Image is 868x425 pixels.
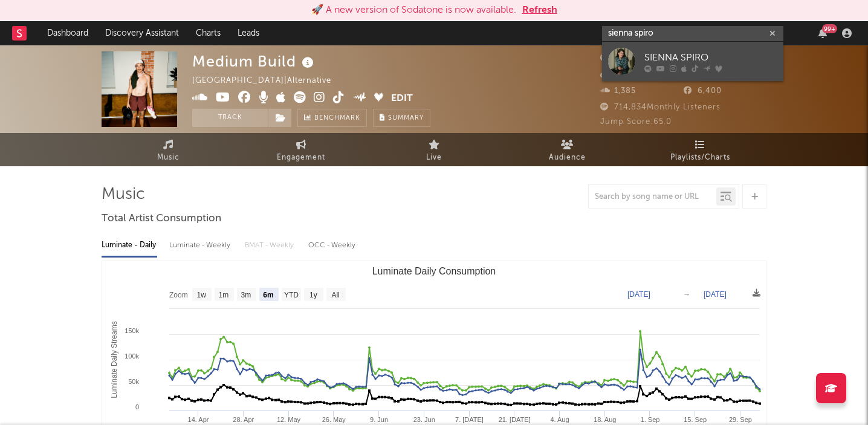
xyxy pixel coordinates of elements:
[263,291,273,299] text: 6m
[135,403,139,410] text: 0
[600,118,672,126] span: Jump Score: 65.0
[169,235,233,256] div: Luminate - Weekly
[641,416,660,423] text: 1. Sep
[235,133,368,166] a: Engagement
[110,321,118,398] text: Luminate Daily Streams
[277,151,325,165] span: Engagement
[128,378,139,385] text: 50k
[219,291,229,299] text: 1m
[370,416,388,423] text: 9. Jun
[192,51,317,71] div: Medium Build
[39,21,97,45] a: Dashboard
[125,327,139,334] text: 150k
[309,291,317,299] text: 1y
[644,50,777,65] div: SIENNA SPIRO
[368,133,500,166] a: Live
[683,290,690,299] text: →
[102,212,221,226] span: Total Artist Consumption
[372,266,496,276] text: Luminate Daily Consumption
[233,416,254,423] text: 28. Apr
[197,291,207,299] text: 1w
[684,416,707,423] text: 15. Sep
[704,290,727,299] text: [DATE]
[499,416,531,423] text: 21. [DATE]
[549,151,586,165] span: Audience
[187,21,229,45] a: Charts
[600,87,636,95] span: 1,385
[169,291,188,299] text: Zoom
[600,71,646,79] span: 215,700
[391,91,413,106] button: Edit
[602,26,783,41] input: Search for artists
[589,192,716,202] input: Search by song name or URL
[600,54,646,62] span: 136,567
[241,291,251,299] text: 3m
[413,416,435,423] text: 23. Jun
[500,133,633,166] a: Audience
[822,24,837,33] div: 99 +
[670,151,730,165] span: Playlists/Charts
[192,74,345,88] div: [GEOGRAPHIC_DATA] | Alternative
[600,103,721,111] span: 714,834 Monthly Listeners
[314,111,360,126] span: Benchmark
[627,290,650,299] text: [DATE]
[322,416,346,423] text: 26. May
[297,109,367,127] a: Benchmark
[729,416,752,423] text: 29. Sep
[602,42,783,81] a: SIENNA SPIRO
[284,291,299,299] text: YTD
[188,416,209,423] text: 14. Apr
[818,28,827,38] button: 99+
[102,235,157,256] div: Luminate - Daily
[229,21,268,45] a: Leads
[684,87,722,95] span: 6,400
[373,109,430,127] button: Summary
[311,3,516,18] div: 🚀 A new version of Sodatone is now available.
[192,109,268,127] button: Track
[277,416,301,423] text: 12. May
[594,416,616,423] text: 18. Aug
[102,133,235,166] a: Music
[426,151,442,165] span: Live
[455,416,484,423] text: 7. [DATE]
[157,151,180,165] span: Music
[331,291,339,299] text: All
[97,21,187,45] a: Discovery Assistant
[388,115,424,122] span: Summary
[308,235,357,256] div: OCC - Weekly
[522,3,557,18] button: Refresh
[633,133,766,166] a: Playlists/Charts
[550,416,569,423] text: 4. Aug
[125,352,139,360] text: 100k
